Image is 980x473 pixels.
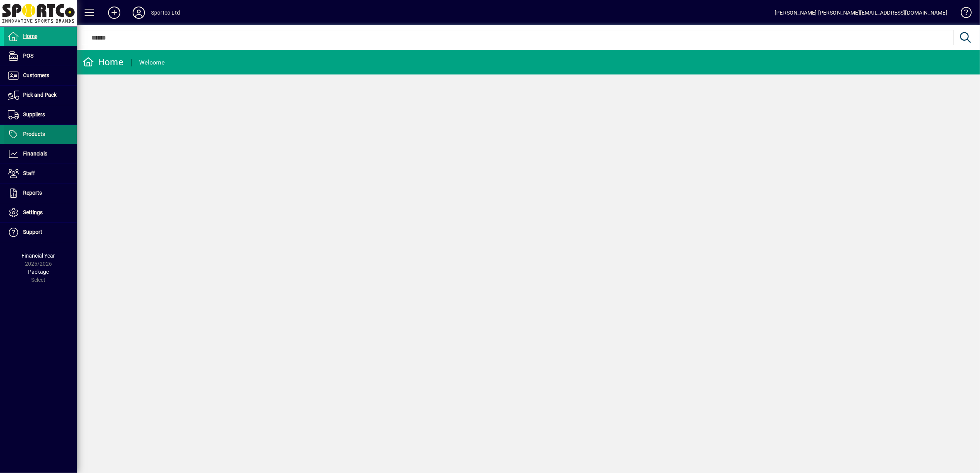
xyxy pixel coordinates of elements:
span: Settings [23,209,43,215]
a: Financials [4,144,77,164]
div: [PERSON_NAME] [PERSON_NAME][EMAIL_ADDRESS][DOMAIN_NAME] [775,7,947,19]
a: Staff [4,164,77,183]
span: Suppliers [23,111,45,117]
button: Add [102,6,126,20]
span: Financial Year [22,253,55,259]
a: POS [4,46,77,66]
div: Sportco Ltd [151,7,180,19]
span: Financials [23,150,47,157]
div: Home [83,56,123,68]
span: Staff [23,170,35,176]
a: Products [4,125,77,144]
a: Reports [4,184,77,203]
span: Pick and Pack [23,92,57,98]
span: Reports [23,190,42,196]
div: Welcome [139,56,165,69]
a: Suppliers [4,105,77,124]
span: POS [23,53,33,59]
a: Customers [4,66,77,85]
span: Package [28,269,49,275]
span: Products [23,131,45,137]
span: Home [23,33,37,39]
span: Customers [23,72,49,78]
a: Settings [4,203,77,222]
a: Knowledge Base [955,2,970,26]
button: Profile [126,6,151,20]
a: Pick and Pack [4,86,77,105]
a: Support [4,223,77,242]
span: Support [23,229,42,235]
